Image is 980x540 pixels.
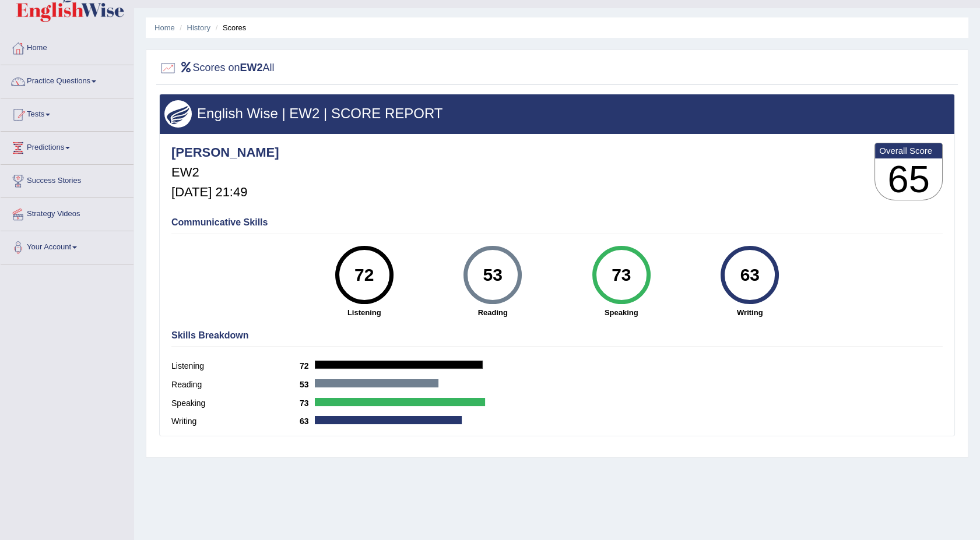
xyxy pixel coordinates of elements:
h4: [PERSON_NAME] [171,146,279,160]
li: Scores [213,22,247,33]
a: Practice Questions [1,65,134,94]
img: wings.png [164,100,192,128]
a: Your Account [1,231,134,260]
a: Predictions [1,132,134,161]
h5: [DATE] 21:49 [171,185,279,199]
div: 73 [600,250,642,299]
a: History [187,23,210,32]
strong: Writing [691,307,809,318]
b: 63 [300,417,315,426]
a: Success Stories [1,165,134,194]
a: Home [1,32,134,61]
h2: Scores on All [159,59,275,77]
label: Reading [171,379,300,391]
b: Overall Score [879,146,938,156]
a: Strategy Videos [1,198,134,227]
b: 72 [300,361,315,370]
strong: Listening [306,307,423,318]
h4: Communicative Skills [171,217,943,228]
a: Home [154,23,175,32]
b: 73 [300,398,315,408]
label: Writing [171,415,300,428]
label: Listening [171,360,300,372]
div: 53 [472,250,514,299]
b: 53 [300,380,315,389]
h4: Skills Breakdown [171,330,943,341]
label: Speaking [171,397,300,410]
strong: Speaking [563,307,680,318]
strong: Reading [434,307,552,318]
div: 63 [729,250,771,299]
h5: EW2 [171,165,279,179]
h3: English Wise | EW2 | SCORE REPORT [164,106,950,121]
a: Tests [1,98,134,128]
b: EW2 [240,62,263,73]
h3: 65 [875,158,942,200]
div: 72 [343,250,385,299]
